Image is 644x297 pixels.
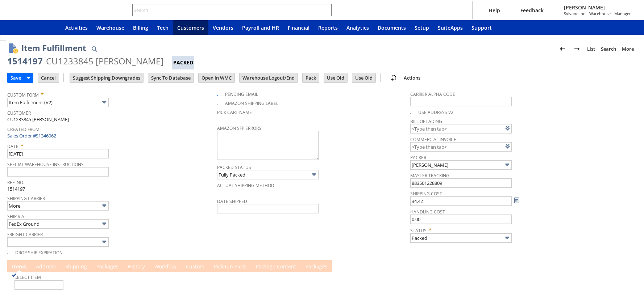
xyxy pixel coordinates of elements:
[503,234,511,242] img: More Options
[212,263,248,271] a: PickRun Picks
[410,191,442,197] a: Shipping Cost
[520,7,544,14] span: Feedback
[346,24,369,31] span: Analytics
[589,11,631,16] span: Warehouse - Manager
[322,263,325,270] span: e
[100,238,108,246] img: More Options
[389,73,398,82] img: add-record.svg
[242,24,279,31] span: Payroll and HR
[148,73,194,82] input: Sync To Database
[34,263,58,271] a: Address
[13,23,22,32] svg: Recent Records
[238,20,283,35] a: Payroll and HR
[310,170,318,179] img: More Options
[558,44,567,53] img: Previous
[324,73,347,82] input: Use Old
[92,20,129,35] a: Warehouse
[70,73,143,82] input: Suggest Shipping Downgrades
[433,20,467,35] a: SuiteApps
[624,262,632,270] a: Unrolled view on
[573,44,581,53] img: Next
[410,124,512,133] input: <Type then tab>
[96,24,124,31] span: Warehouse
[318,24,338,31] span: Reports
[7,201,109,211] input: More
[467,20,496,35] a: Support
[584,43,598,55] a: List
[7,213,24,220] a: Ship Via
[63,263,89,271] a: Shipping
[217,182,274,188] a: Actual Shipping Method
[36,263,39,270] span: A
[7,161,84,167] a: Special Warehouse Instructions
[564,4,631,11] span: [PERSON_NAME]
[7,143,18,149] a: Date
[7,179,24,186] a: Ref. No.
[288,24,309,31] span: Financial
[154,263,159,270] span: W
[270,263,273,270] span: g
[7,219,109,229] input: FedEx Ground
[564,11,585,16] span: Sylvane Inc
[7,116,69,123] span: CU1233845 [PERSON_NAME]
[133,24,148,31] span: Billing
[173,20,208,35] a: Customers
[172,56,194,69] div: Packed
[21,42,86,54] h1: Item Fulfillment
[133,6,321,14] input: Search
[410,228,427,234] a: Status
[7,232,43,238] a: Freight Carrier
[304,263,329,271] a: Packages
[221,263,223,270] span: k
[48,23,57,32] svg: Home
[184,263,206,271] a: Custom
[177,24,204,31] span: Customers
[373,20,410,35] a: Documents
[586,11,588,16] span: -
[418,109,453,115] a: Use Address V2
[410,154,426,161] a: Packer
[46,55,163,67] div: CU1233845 [PERSON_NAME]
[186,263,189,270] span: C
[217,170,319,179] input: Fully Packed
[26,20,43,35] div: Shortcuts
[129,20,153,35] a: Billing
[65,263,68,270] span: S
[378,24,406,31] span: Documents
[7,186,25,192] span: 1514197
[415,24,429,31] span: Setup
[503,161,511,169] img: More Options
[7,98,109,107] input: Item Fulfillment (V2)
[7,126,40,132] a: Created From
[489,7,500,14] span: Help
[8,73,24,82] input: Save
[225,100,278,106] a: Amazon Shipping Label
[513,196,521,204] a: Calculate
[410,20,433,35] a: Setup
[410,136,456,143] a: Commercial Invoice
[153,263,178,271] a: Workflow
[7,132,58,139] a: Sales Order #S1346062
[598,43,619,55] a: Search
[217,198,247,204] a: Date Shipped
[90,44,99,53] img: Quick Find
[410,233,512,243] input: Packed
[410,91,455,97] a: Carrier Alpha Code
[303,73,319,82] input: Pack
[7,55,43,67] div: 1514197
[128,263,132,270] span: H
[30,23,39,32] svg: Shortcuts
[9,20,26,35] a: Recent Records
[342,20,373,35] a: Analytics
[213,24,233,31] span: Vendors
[100,220,108,228] img: More Options
[321,6,330,14] svg: Search
[199,73,234,82] input: Open In WMC
[410,118,442,124] a: Bill Of Lading
[43,20,61,35] a: Home
[95,263,120,271] a: Packages
[471,24,492,31] span: Support
[314,20,342,35] a: Reports
[7,92,39,98] a: Custom Form
[438,24,463,31] span: SuiteApps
